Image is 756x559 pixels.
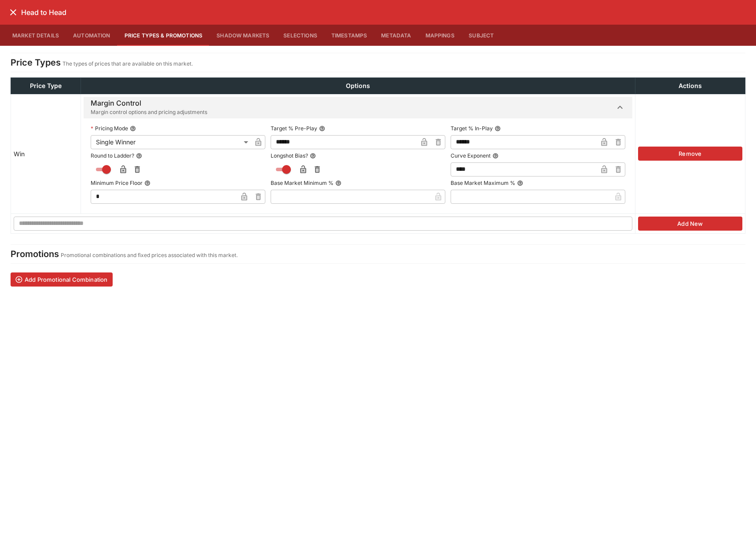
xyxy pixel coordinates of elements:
th: Actions [635,78,745,94]
h4: Promotions [11,248,59,260]
p: Base Market Maximum % [451,179,515,187]
p: Target % Pre-Play [271,125,317,132]
p: Target % In-Play [451,125,493,132]
button: Metadata [374,25,418,46]
button: Target % In-Play [495,125,501,132]
p: Longshot Bias? [271,152,308,159]
span: Margin control options and pricing adjustments [91,108,207,117]
p: Round to Ladder? [91,152,134,159]
button: Minimum Price Floor [144,180,150,186]
th: Price Type [11,78,81,94]
button: Subject [462,25,501,46]
button: Shadow Markets [209,25,276,46]
div: Single Winner [91,135,251,149]
h6: Head to Head [21,8,66,17]
h4: Price Types [11,57,61,68]
button: Base Market Maximum % [517,180,523,186]
th: Options [81,78,635,94]
p: Minimum Price Floor [91,179,143,187]
button: Automation [66,25,117,46]
button: Market Details [5,25,66,46]
button: Price Types & Promotions [117,25,210,46]
p: Promotional combinations and fixed prices associated with this market. [61,251,238,260]
p: Curve Exponent [451,152,491,159]
button: Curve Exponent [492,153,499,159]
button: Longshot Bias? [310,153,316,159]
p: Base Market Minimum % [271,179,334,187]
td: Win [11,94,81,214]
button: Round to Ladder? [136,153,142,159]
button: Selections [276,25,324,46]
button: Timestamps [324,25,374,46]
button: Target % Pre-Play [319,125,325,132]
button: close [5,4,21,20]
button: Pricing Mode [130,125,136,132]
p: Pricing Mode [91,125,128,132]
button: Add Promotional Combination [11,272,113,287]
button: Add New [638,217,742,231]
button: Base Market Minimum % [335,180,341,186]
h6: Margin Control [91,99,207,108]
button: Margin Control Margin control options and pricing adjustments [84,97,632,118]
button: Remove [638,147,742,161]
button: Mappings [418,25,462,46]
p: The types of prices that are available on this market. [62,59,193,68]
